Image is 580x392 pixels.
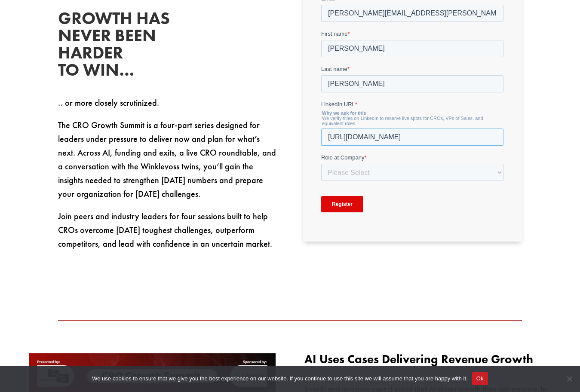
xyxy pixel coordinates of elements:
span: .. or more closely scrutinized. [58,97,159,108]
span: AI Uses Cases Delivering Revenue Growth [304,352,533,367]
span: The CRO Growth Summit is a four-part series designed for leaders under pressure to deliver now an... [58,119,276,199]
h2: Growth has never been harder to win… [58,10,187,83]
button: Ok [472,372,488,385]
span: No [565,374,574,383]
span: We use cookies to ensure that we give you the best experience on our website. If you continue to ... [92,374,467,383]
span: Join peers and industry leaders for four sessions built to help CROs overcome [DATE] toughest cha... [58,211,272,249]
